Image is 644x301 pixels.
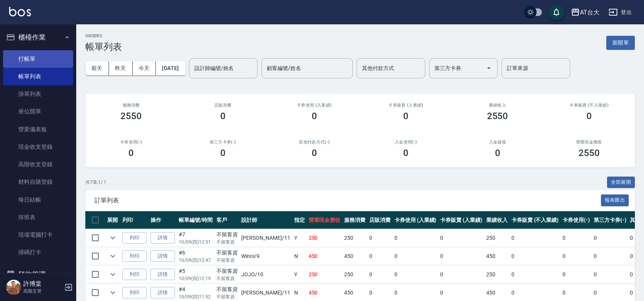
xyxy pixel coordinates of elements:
h3: 0 [220,111,226,121]
p: 不留客資 [216,293,238,300]
a: 高階收支登錄 [3,156,73,173]
td: 0 [392,266,439,283]
button: Open [483,62,495,74]
button: 昨天 [109,61,133,75]
button: 預約管理 [3,264,73,284]
td: 0 [392,229,439,247]
button: [DATE] [156,61,185,75]
h2: 其他付款方式(-) [278,140,351,145]
td: N [292,247,307,265]
h2: 業績收入 [461,103,534,108]
button: expand row [107,287,119,298]
th: 卡券販賣 (入業績) [438,211,484,229]
td: 0 [509,247,561,265]
img: Person [6,280,21,295]
h3: 2550 [487,111,508,121]
td: Y [292,229,307,247]
div: AT台大 [580,8,599,17]
td: #5 [177,266,215,283]
button: 列印 [122,232,147,244]
td: 450 [307,247,343,265]
button: expand row [107,269,119,280]
a: 詳情 [151,232,175,244]
td: 0 [592,266,628,283]
td: 250 [342,229,367,247]
th: 操作 [149,211,177,229]
td: [PERSON_NAME] /11 [239,229,292,247]
a: 現金收支登錄 [3,138,73,156]
a: 座位開單 [3,103,73,120]
a: 現場電腦打卡 [3,226,73,244]
img: Logo [9,7,31,16]
span: 訂單列表 [95,197,601,204]
h3: 0 [312,148,317,158]
p: 10/09 (四) 12:19 [179,275,213,282]
td: 0 [509,229,561,247]
h3: 2550 [120,111,142,121]
a: 打帳單 [3,50,73,68]
td: 450 [342,247,367,265]
h3: 0 [403,111,409,121]
h5: 許博棠 [23,280,62,288]
h3: 0 [495,148,500,158]
h2: 營業現金應收 [553,140,626,145]
a: 帳單列表 [3,68,73,85]
h2: 卡券使用(-) [95,140,168,145]
h2: 卡券販賣 (不入業績) [553,103,626,108]
th: 卡券使用 (入業績) [392,211,439,229]
div: 不留客資 [216,249,238,257]
button: 報表匯出 [601,194,629,206]
a: 每日結帳 [3,191,73,209]
td: 0 [367,229,392,247]
td: 0 [392,247,439,265]
th: 指定 [292,211,307,229]
div: 不留客資 [216,231,238,239]
p: 不留客資 [216,257,238,264]
h3: 帳單列表 [85,41,122,52]
h3: 0 [586,111,592,121]
h2: 卡券販賣 (入業績) [369,103,442,108]
td: 250 [342,266,367,283]
td: Winni /9 [239,247,292,265]
th: 設計師 [239,211,292,229]
h3: 0 [128,148,134,158]
div: 不留客資 [216,267,238,275]
button: AT台大 [568,5,602,20]
a: 材料自購登錄 [3,173,73,191]
p: 共 7 筆, 1 / 1 [85,179,106,186]
h2: 卡券使用 (入業績) [278,103,351,108]
th: 服務消費 [342,211,367,229]
p: 10/09 (四) 11:52 [179,293,213,300]
button: 今天 [133,61,156,75]
div: 不留客資 [216,285,238,293]
h2: ORDERS [85,33,122,38]
h2: 入金儲值 [461,140,534,145]
td: 250 [484,266,509,283]
h2: 第三方卡券(-) [186,140,259,145]
button: save [549,5,564,20]
h3: 服務消費 [95,103,168,108]
td: JOJO /10 [239,266,292,283]
a: 掃碼打卡 [3,244,73,261]
h2: 店販消費 [186,103,259,108]
button: 列印 [122,287,147,299]
th: 營業現金應收 [307,211,343,229]
td: 0 [367,266,392,283]
th: 展開 [105,211,120,229]
th: 帳單編號/時間 [177,211,215,229]
td: 0 [438,229,484,247]
button: expand row [107,232,119,244]
td: 0 [592,229,628,247]
a: 報表匯出 [601,196,629,204]
th: 客戶 [215,211,240,229]
td: 250 [484,229,509,247]
th: 第三方卡券(-) [592,211,628,229]
a: 新開單 [606,39,635,46]
td: 0 [438,266,484,283]
a: 排班表 [3,209,73,226]
button: 新開單 [606,36,635,50]
button: 全部展開 [607,177,635,188]
td: 0 [561,229,592,247]
td: 0 [438,247,484,265]
th: 卡券使用(-) [561,211,592,229]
